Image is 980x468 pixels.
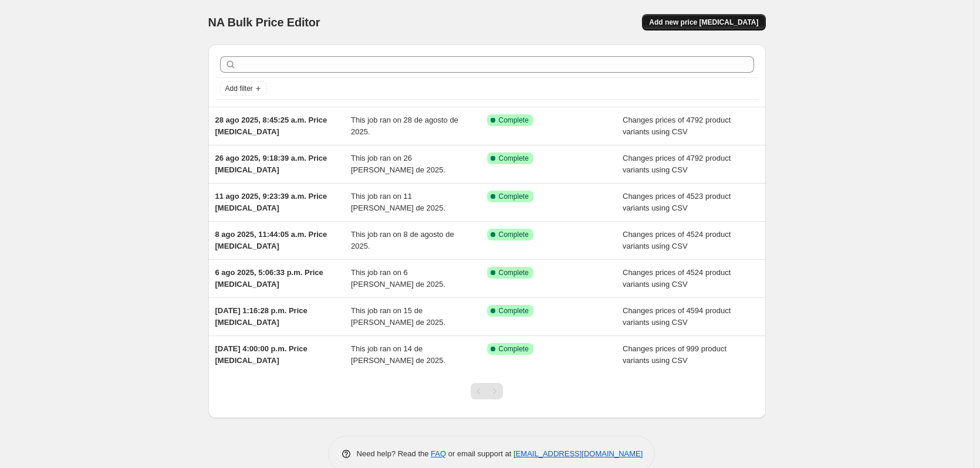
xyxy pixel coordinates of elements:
[215,344,307,365] span: [DATE] 4:00:00 p.m. Price [MEDICAL_DATA]
[499,306,529,316] span: Complete
[215,268,323,289] span: 6 ago 2025, 5:06:33 p.m. Price [MEDICAL_DATA]
[351,306,445,327] span: This job ran on 15 de [PERSON_NAME] de 2025.
[215,230,327,250] span: 8 ago 2025, 11:44:05 a.m. Price [MEDICAL_DATA]
[623,116,731,136] span: Changes prices of 4792 product variants using CSV
[215,192,327,212] span: 11 ago 2025, 9:23:39 a.m. Price [MEDICAL_DATA]
[208,16,320,29] span: NA Bulk Price Editor
[351,230,454,250] span: This job ran on 8 de agosto de 2025.
[351,154,445,174] span: This job ran on 26 [PERSON_NAME] de 2025.
[499,344,529,354] span: Complete
[499,268,529,277] span: Complete
[499,116,529,125] span: Complete
[499,230,529,239] span: Complete
[642,14,765,30] button: Add new price [MEDICAL_DATA]
[623,192,731,212] span: Changes prices of 4523 product variants using CSV
[513,449,643,458] a: [EMAIL_ADDRESS][DOMAIN_NAME]
[623,268,731,289] span: Changes prices of 4524 product variants using CSV
[623,306,731,327] span: Changes prices of 4594 product variants using CSV
[471,383,503,399] nav: Pagination
[623,230,731,250] span: Changes prices of 4524 product variants using CSV
[351,192,445,212] span: This job ran on 11 [PERSON_NAME] de 2025.
[220,82,267,96] button: Add filter
[351,116,458,136] span: This job ran on 28 de agosto de 2025.
[446,449,513,458] span: or email support at
[499,192,529,201] span: Complete
[215,306,307,327] span: [DATE] 1:16:28 p.m. Price [MEDICAL_DATA]
[215,116,327,136] span: 28 ago 2025, 8:45:25 a.m. Price [MEDICAL_DATA]
[623,344,726,365] span: Changes prices of 999 product variants using CSV
[225,84,253,93] span: Add filter
[351,344,445,365] span: This job ran on 14 de [PERSON_NAME] de 2025.
[499,154,529,163] span: Complete
[623,154,731,174] span: Changes prices of 4792 product variants using CSV
[357,449,431,458] span: Need help? Read the
[649,18,758,27] span: Add new price [MEDICAL_DATA]
[431,449,446,458] a: FAQ
[215,154,327,174] span: 26 ago 2025, 9:18:39 a.m. Price [MEDICAL_DATA]
[351,268,445,289] span: This job ran on 6 [PERSON_NAME] de 2025.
